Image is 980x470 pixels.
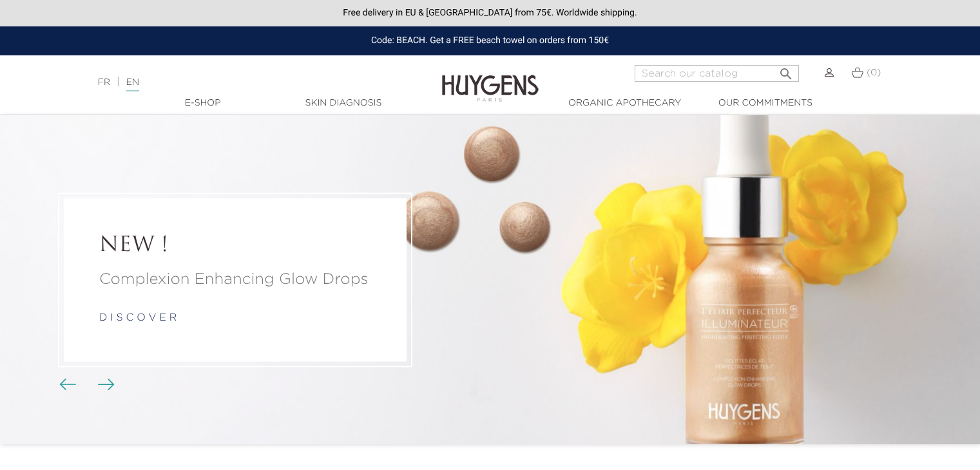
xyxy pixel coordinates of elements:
a: NEW ! [99,234,371,258]
span: (0) [867,68,881,77]
i:  [778,62,794,78]
a: Our commitments [701,97,830,110]
a: FR [98,78,110,87]
input: Search [635,65,799,82]
a: Organic Apothecary [561,97,689,110]
a: Complexion Enhancing Glow Drops [99,268,371,291]
div: | [91,75,399,90]
img: Huygens [442,54,539,104]
button:  [774,61,798,79]
a: EN [126,78,139,91]
a: d i s c o v e r [99,313,177,323]
a: Skin Diagnosis [279,97,408,110]
div: Carousel buttons [64,375,106,395]
a: E-Shop [139,97,267,110]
